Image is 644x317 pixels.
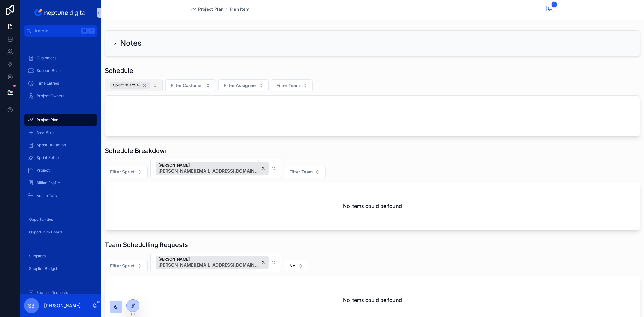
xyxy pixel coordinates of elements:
span: Support Board [37,68,62,73]
button: Unselect 64 [156,162,269,175]
button: Select Button [105,260,148,272]
span: Filter Sprint [110,263,135,269]
a: Opportunity Board [24,226,97,238]
a: Admin Task [24,190,97,201]
h1: Schedule [105,66,133,75]
span: Filter Customer [171,82,203,89]
a: Billing Profile [24,177,97,189]
button: Unselect 11 [110,82,150,89]
a: Feature Requests [24,287,97,298]
span: Suppliers [29,254,46,259]
h1: Team Schedulling Requests [105,240,188,249]
button: Select Button [150,253,281,272]
span: K [89,28,94,33]
span: [PERSON_NAME] [158,257,259,262]
a: Time Entries [24,78,97,89]
span: No [289,263,295,269]
a: Supplier Budgets [24,263,97,274]
span: Supplier Budgets [29,266,59,271]
span: Filter Sprint [110,169,135,175]
button: Select Button [105,166,148,178]
a: New Plan [24,127,97,138]
a: Support Board [24,65,97,76]
h2: No items could be found [343,296,402,304]
a: Suppliers [24,250,97,262]
span: Time Entries [37,81,59,86]
span: Feature Requests [37,290,68,295]
h1: Schedule Breakdown [105,146,169,155]
span: Opportunity Board [29,230,62,235]
a: Project [24,165,97,176]
button: 1 [546,5,554,13]
span: New Plan [37,130,54,135]
button: Select Button [218,79,269,91]
span: Filter Assignee [224,82,256,89]
span: Sprint Utilisation [37,143,66,148]
p: [PERSON_NAME] [44,302,80,309]
a: Project Owners [24,90,97,102]
span: Jump to... [34,28,79,33]
a: Plan Item [230,6,250,12]
span: SB [28,302,35,309]
span: Filter Team [276,82,300,89]
a: Project Plan [24,114,97,126]
span: [PERSON_NAME] [158,163,259,168]
span: Project Plan [37,117,58,122]
a: Project Plan [191,6,224,12]
span: Project Owners [37,93,64,98]
button: Select Button [165,79,216,91]
span: Admin Task [37,193,57,198]
span: Sprint 33: 29/8 [113,83,141,88]
a: Sprint Utilisation [24,139,97,151]
span: Sprint Setup [37,155,59,160]
button: Jump to...K [24,25,97,37]
button: Select Button [284,166,326,178]
button: Select Button [150,159,281,178]
span: 1 [551,1,557,8]
button: Unselect 64 [156,256,269,269]
h2: No items could be found [343,202,402,210]
span: Project Plan [198,6,224,12]
h2: Notes [120,38,142,48]
span: [PERSON_NAME][EMAIL_ADDRESS][DOMAIN_NAME] [158,168,259,174]
div: scrollable content [20,37,101,294]
a: Opportunities [24,214,97,225]
span: Billing Profile [37,180,60,185]
button: Select Button [271,79,313,91]
span: Filter Team [289,169,313,175]
img: App logo [33,8,88,18]
button: Select Button [105,79,163,91]
span: Customers [37,56,56,61]
a: Customers [24,52,97,64]
a: Sprint Setup [24,152,97,163]
span: Project [37,168,50,173]
button: Select Button [284,260,308,272]
span: Opportunities [29,217,53,222]
span: [PERSON_NAME][EMAIL_ADDRESS][DOMAIN_NAME] [158,262,259,268]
